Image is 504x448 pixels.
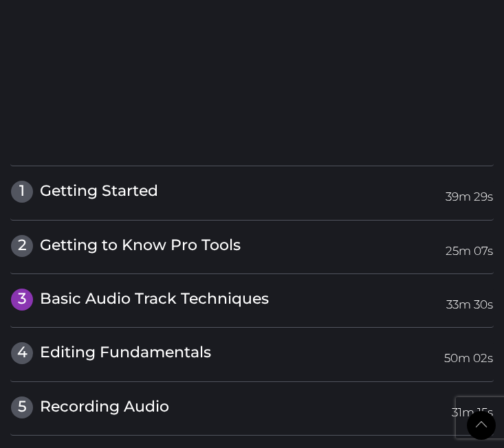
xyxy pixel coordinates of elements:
[10,396,494,418] a: 5Recording Audio31m 15s
[11,396,33,418] span: 5
[11,342,33,364] span: 4
[11,235,33,257] span: 2
[10,234,494,257] a: 2Getting to Know Pro Tools25m 07s
[10,180,494,203] a: 1Getting Started39m 29s
[452,396,493,421] span: 31m 15s
[10,288,494,311] a: 3Basic Audio Track Techniques33m 30s
[40,236,241,254] span: Getting to Know Pro Tools
[444,342,493,367] span: 50m 02s
[11,289,33,311] span: 3
[40,397,169,416] span: Recording Audio
[446,235,493,260] span: 25m 07s
[446,181,493,205] span: 39m 29s
[40,289,269,308] span: Basic Audio Track Techniques
[40,181,158,200] span: Getting Started
[11,181,33,203] span: 1
[40,343,211,361] span: Editing Fundamentals
[467,411,496,440] a: Back to Top
[10,341,494,364] a: 4Editing Fundamentals50m 02s
[446,289,493,313] span: 33m 30s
